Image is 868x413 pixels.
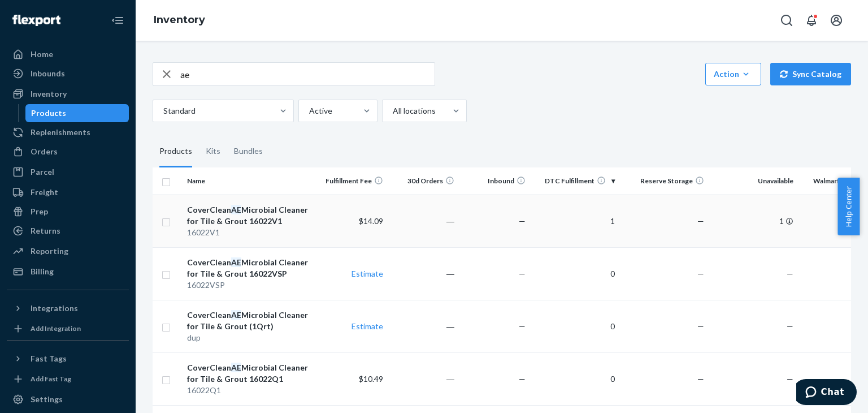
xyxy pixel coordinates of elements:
[796,379,857,407] iframe: Opens a widget where you can chat to one of our agents
[206,136,220,167] div: Kits
[388,167,459,195] th: 30d Orders
[388,352,459,405] td: ―
[231,257,241,267] em: AE
[316,167,387,195] th: Fulfillment Fee
[787,321,793,331] span: —
[697,321,704,331] span: —
[7,322,129,335] a: Add Integration
[31,246,68,257] div: Reporting
[31,49,53,60] div: Home
[31,127,90,138] div: Replenishments
[359,374,383,384] span: $10.49
[231,363,241,372] em: AE
[709,195,798,247] td: 1
[709,167,798,195] th: Unavailable
[180,63,435,85] input: Search inventory by name or sku
[187,385,312,396] div: 16022Q1
[7,222,129,240] a: Returns
[787,374,793,384] span: —
[31,266,54,277] div: Billing
[530,300,619,352] td: 0
[31,225,60,236] div: Returns
[31,107,66,119] div: Products
[231,205,241,214] em: AE
[837,178,860,235] button: Help Center
[530,167,619,195] th: DTC Fulfillment
[388,247,459,300] td: ―
[530,195,619,247] td: 1
[519,269,526,278] span: —
[183,167,316,195] th: Name
[351,269,383,278] a: Estimate
[459,167,530,195] th: Inbound
[388,195,459,247] td: ―
[7,64,129,83] a: Inbounds
[31,303,78,314] div: Integrations
[31,353,67,364] div: Fast Tags
[619,167,709,195] th: Reserve Storage
[31,187,58,198] div: Freight
[530,247,619,300] td: 0
[187,309,312,332] div: CoverClean Microbial Cleaner for Tile & Grout (1Qrt)
[770,63,851,85] button: Sync Catalog
[106,9,129,32] button: Close Navigation
[31,374,71,384] div: Add Fast Tag
[187,332,312,343] div: dup
[7,372,129,386] a: Add Fast Tag
[7,45,129,63] a: Home
[31,166,54,178] div: Parcel
[7,85,129,103] a: Inventory
[187,257,312,279] div: CoverClean Microbial Cleaner for Tile & Grout 16022VSP
[519,321,526,331] span: —
[800,9,823,32] button: Open notifications
[351,321,383,331] a: Estimate
[187,227,312,238] div: 16022V1
[231,310,241,320] em: AE
[825,9,848,32] button: Open account menu
[187,279,312,291] div: 16022VSP
[787,269,793,278] span: —
[7,163,129,181] a: Parcel
[145,4,214,37] ol: breadcrumbs
[31,324,81,333] div: Add Integration
[519,216,526,226] span: —
[7,263,129,281] a: Billing
[7,390,129,408] a: Settings
[162,105,163,117] input: Standard
[25,104,129,122] a: Products
[31,146,58,157] div: Orders
[7,299,129,317] button: Integrations
[31,88,67,100] div: Inventory
[31,206,48,217] div: Prep
[714,68,753,80] div: Action
[7,203,129,221] a: Prep
[697,216,704,226] span: —
[7,143,129,161] a: Orders
[7,183,129,201] a: Freight
[697,374,704,384] span: —
[31,68,65,79] div: Inbounds
[234,136,263,167] div: Bundles
[159,136,192,167] div: Products
[154,14,205,26] a: Inventory
[697,269,704,278] span: —
[359,216,383,226] span: $14.09
[530,352,619,405] td: 0
[31,394,63,405] div: Settings
[7,123,129,141] a: Replenishments
[705,63,761,85] button: Action
[392,105,393,117] input: All locations
[187,204,312,227] div: CoverClean Microbial Cleaner for Tile & Grout 16022V1
[519,374,526,384] span: —
[7,350,129,368] button: Fast Tags
[388,300,459,352] td: ―
[187,362,312,385] div: CoverClean Microbial Cleaner for Tile & Grout 16022Q1
[775,9,798,32] button: Open Search Box
[12,15,60,26] img: Flexport logo
[7,242,129,260] a: Reporting
[308,105,309,117] input: Active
